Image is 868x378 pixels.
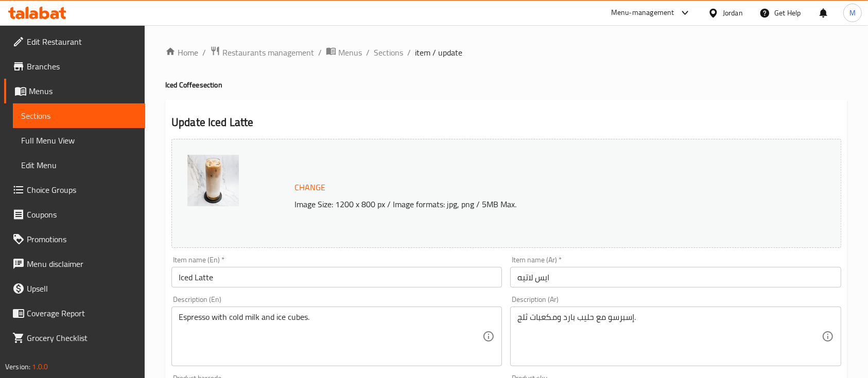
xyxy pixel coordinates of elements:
[338,46,362,59] span: Menus
[27,60,137,73] span: Branches
[723,7,743,19] div: Jordan
[4,202,145,227] a: Coupons
[4,79,145,103] a: Menus
[21,159,137,171] span: Edit Menu
[415,46,462,59] span: item / update
[29,85,137,97] span: Menus
[4,54,145,79] a: Branches
[21,134,137,147] span: Full Menu View
[187,155,239,206] img: %D8%A7%D9%8A%D8%B3_%D9%84%D8%A7%D8%AA%D9%8A%D9%87638938358296809183.jpg
[4,177,145,202] a: Choice Groups
[202,46,206,59] li: /
[326,46,362,59] a: Menus
[4,227,145,251] a: Promotions
[510,267,841,287] input: Enter name Ar
[27,307,137,319] span: Coverage Report
[210,46,314,59] a: Restaurants management
[407,46,411,59] li: /
[13,153,145,177] a: Edit Menu
[294,180,325,195] span: Change
[611,7,674,19] div: Menu-management
[13,103,145,128] a: Sections
[179,312,482,361] textarea: Espresso with cold milk and ice cubes.
[290,198,769,210] p: Image Size: 1200 x 800 px / Image formats: jpg, png / 5MB Max.
[517,312,821,361] textarea: إسبرسو مع حليب بارد ومكعبات ثلج.
[13,128,145,153] a: Full Menu View
[4,29,145,54] a: Edit Restaurant
[165,46,847,59] nav: breadcrumb
[27,233,137,245] span: Promotions
[222,46,314,59] span: Restaurants management
[318,46,322,59] li: /
[5,360,30,373] span: Version:
[4,251,145,276] a: Menu disclaimer
[165,46,198,59] a: Home
[4,326,145,350] a: Grocery Checklist
[849,7,856,19] span: M
[21,110,137,122] span: Sections
[27,282,137,295] span: Upsell
[171,267,502,287] input: Enter name En
[27,258,137,270] span: Menu disclaimer
[374,46,403,59] a: Sections
[32,360,48,373] span: 1.0.0
[27,35,137,48] span: Edit Restaurant
[4,301,145,326] a: Coverage Report
[366,46,370,59] li: /
[27,332,137,344] span: Grocery Checklist
[27,184,137,196] span: Choice Groups
[27,208,137,221] span: Coupons
[290,177,329,198] button: Change
[4,276,145,301] a: Upsell
[171,115,841,130] h2: Update Iced Latte
[165,80,847,90] h4: Iced Coffee section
